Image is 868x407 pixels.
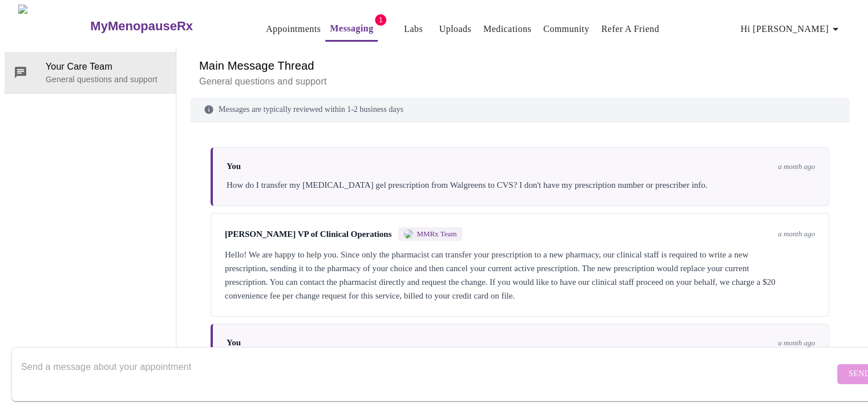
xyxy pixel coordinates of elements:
[439,21,471,37] a: Uploads
[325,17,378,42] button: Messaging
[543,21,590,37] a: Community
[375,14,386,26] span: 1
[404,229,413,239] img: MMRX
[778,229,815,239] span: a month ago
[21,356,834,392] textarea: Send a message about your appointment
[227,178,815,192] div: How do I transfer my [MEDICAL_DATA] gel prescription from Walgreens to CVS? I don't have my presc...
[434,18,476,41] button: Uploads
[46,60,167,74] span: Your Care Team
[266,21,321,37] a: Appointments
[261,18,325,41] button: Appointments
[46,74,167,85] p: General questions and support
[227,338,241,348] span: You
[18,5,89,47] img: MyMenopauseRx Logo
[330,21,373,37] a: Messaging
[736,18,847,41] button: Hi [PERSON_NAME]
[778,339,815,348] span: a month ago
[778,162,815,171] span: a month ago
[601,21,660,37] a: Refer a Friend
[190,98,850,122] div: Messages are typically reviewed within 1-2 business days
[539,18,594,41] button: Community
[89,6,239,46] a: MyMenopauseRx
[5,52,176,93] div: Your Care TeamGeneral questions and support
[395,18,431,41] button: Labs
[741,21,842,37] span: Hi [PERSON_NAME]
[479,18,536,41] button: Medications
[199,75,841,88] p: General questions and support
[225,248,815,303] div: Hello! We are happy to help you. Since only the pharmacist can transfer your prescription to a ne...
[227,162,241,171] span: You
[597,18,664,41] button: Refer a Friend
[417,229,457,239] span: MMRx Team
[199,57,841,75] h6: Main Message Thread
[90,19,193,34] h3: MyMenopauseRx
[483,21,531,37] a: Medications
[225,229,391,239] span: [PERSON_NAME] VP of Clinical Operations
[404,21,423,37] a: Labs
